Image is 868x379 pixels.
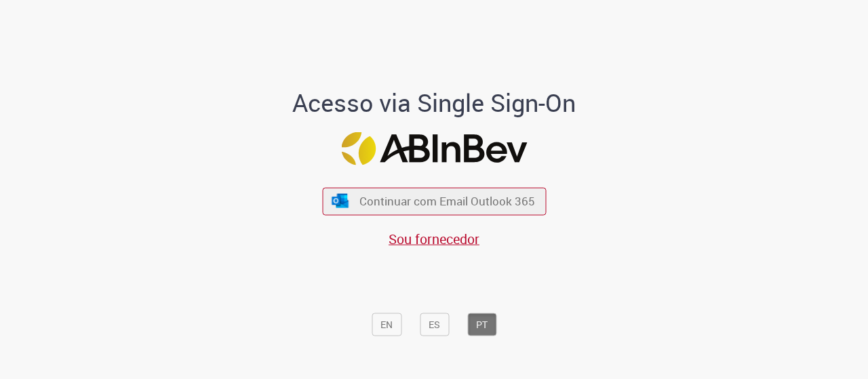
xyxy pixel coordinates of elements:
[246,89,623,116] h1: Acesso via Single Sign-On
[322,187,546,215] button: ícone Azure/Microsoft 360 Continuar com Email Outlook 365
[359,193,535,209] span: Continuar com Email Outlook 365
[341,132,527,165] img: Logo ABInBev
[389,229,479,247] a: Sou fornecedor
[372,313,401,336] button: EN
[467,313,496,336] button: PT
[420,313,449,336] button: ES
[331,194,350,208] img: ícone Azure/Microsoft 360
